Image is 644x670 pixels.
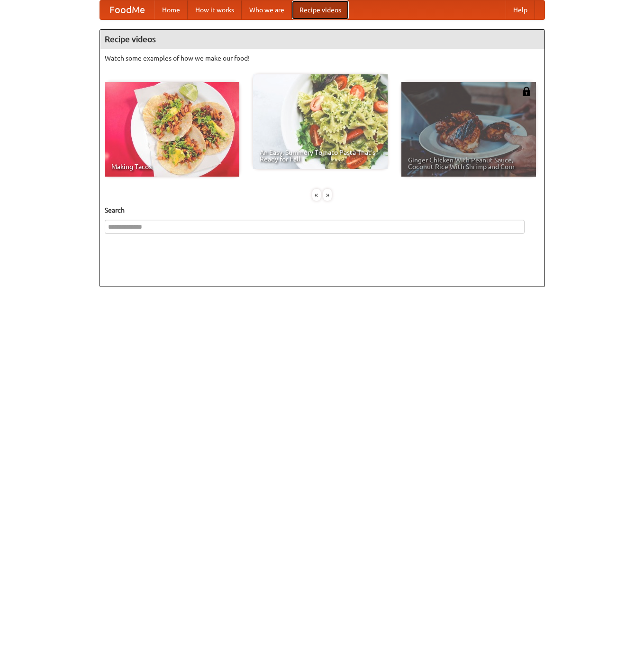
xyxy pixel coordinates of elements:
a: How it works [188,0,242,19]
a: Recipe videos [292,0,349,19]
span: An Easy, Summery Tomato Pasta That's Ready for Fall [260,149,381,162]
p: Watch some examples of how we make our food! [105,54,540,63]
a: FoodMe [100,0,154,19]
a: Home [154,0,188,19]
div: » [323,189,332,201]
a: Making Tacos [105,82,239,177]
a: Help [506,0,535,19]
a: An Easy, Summery Tomato Pasta That's Ready for Fall [253,74,388,169]
span: Making Tacos [111,163,233,170]
div: « [312,189,321,201]
img: 483408.png [522,87,531,96]
h4: Recipe videos [100,30,544,49]
a: Who we are [242,0,292,19]
h5: Search [105,205,540,215]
